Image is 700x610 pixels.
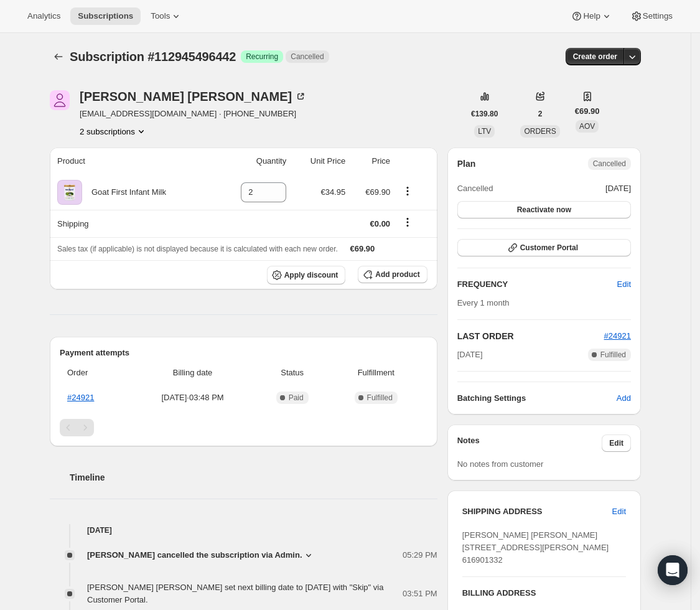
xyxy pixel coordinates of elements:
[617,392,631,405] span: Add
[403,588,437,600] span: 03:51 PM
[524,127,556,136] span: ORDERS
[593,159,626,169] span: Cancelled
[462,587,626,599] h3: BILLING ADDRESS
[70,50,236,63] span: Subscription #112945496442
[80,90,307,103] div: [PERSON_NAME] [PERSON_NAME]
[290,148,349,175] th: Unit Price
[260,367,325,379] span: Status
[27,11,60,21] span: Analytics
[457,330,604,342] h2: LAST ORDER
[457,298,510,307] span: Every 1 month
[403,549,437,561] span: 05:29 PM
[531,105,550,123] button: 2
[583,11,600,21] span: Help
[643,11,673,21] span: Settings
[517,205,571,215] span: Reactivate now
[70,471,437,484] h2: Timeline
[284,270,338,280] span: Apply discount
[605,502,633,522] button: Edit
[604,330,631,342] button: #24921
[600,350,626,360] span: Fulfilled
[82,186,166,199] div: Goat First Infant Milk
[50,90,70,110] span: Antonio García Sillero
[623,7,680,25] button: Settings
[60,347,427,359] h2: Payment attempts
[610,274,638,294] button: Edit
[602,434,631,452] button: Edit
[478,127,491,136] span: LTV
[605,182,631,195] span: [DATE]
[50,524,437,537] h4: [DATE]
[358,266,427,283] button: Add product
[457,459,544,469] span: No notes from customer
[398,184,418,198] button: Product actions
[520,243,578,253] span: Customer Portal
[350,244,375,253] span: €69.90
[246,52,278,62] span: Recurring
[457,239,631,256] button: Customer Portal
[320,187,345,197] span: €34.95
[289,393,304,403] span: Paid
[57,180,82,205] img: product img
[78,11,133,21] span: Subscriptions
[617,278,631,291] span: Edit
[87,583,383,604] span: [PERSON_NAME] [PERSON_NAME] set next billing date to [DATE] with "Skip" via Customer Portal.
[217,148,290,175] th: Quantity
[367,393,393,403] span: Fulfilled
[457,182,493,195] span: Cancelled
[457,349,483,361] span: [DATE]
[50,210,217,237] th: Shipping
[20,7,68,25] button: Analytics
[349,148,394,175] th: Price
[267,266,346,284] button: Apply discount
[457,392,617,405] h6: Batching Settings
[563,7,620,25] button: Help
[538,109,543,119] span: 2
[133,367,253,379] span: Billing date
[50,48,67,65] button: Subscriptions
[57,245,338,253] span: Sales tax (if applicable) is not displayed because it is calculated with each new order.
[70,7,141,25] button: Subscriptions
[471,109,498,119] span: €139.80
[575,105,600,118] span: €69.90
[609,438,623,448] span: Edit
[291,52,324,62] span: Cancelled
[370,219,391,228] span: €0.00
[50,148,217,175] th: Product
[658,555,688,585] div: Open Intercom Messenger
[609,388,638,408] button: Add
[604,331,631,340] a: #24921
[462,530,609,565] span: [PERSON_NAME] [PERSON_NAME] [STREET_ADDRESS][PERSON_NAME] 616901332
[87,549,315,561] button: [PERSON_NAME] cancelled the subscription via Admin.
[375,270,419,279] span: Add product
[464,105,505,123] button: €139.80
[80,125,147,138] button: Product actions
[60,419,427,436] nav: Pagination
[151,11,170,21] span: Tools
[457,278,617,291] h2: FREQUENCY
[457,434,602,452] h3: Notes
[67,393,94,402] a: #24921
[365,187,390,197] span: €69.90
[566,48,625,65] button: Create order
[398,215,418,229] button: Shipping actions
[579,122,595,131] span: AOV
[87,549,302,561] span: [PERSON_NAME] cancelled the subscription via Admin.
[462,505,612,518] h3: SHIPPING ADDRESS
[457,157,476,170] h2: Plan
[143,7,190,25] button: Tools
[80,108,307,120] span: [EMAIL_ADDRESS][DOMAIN_NAME] · [PHONE_NUMBER]
[573,52,617,62] span: Create order
[457,201,631,218] button: Reactivate now
[60,359,129,387] th: Order
[332,367,420,379] span: Fulfillment
[612,505,626,518] span: Edit
[133,392,253,404] span: [DATE] · 03:48 PM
